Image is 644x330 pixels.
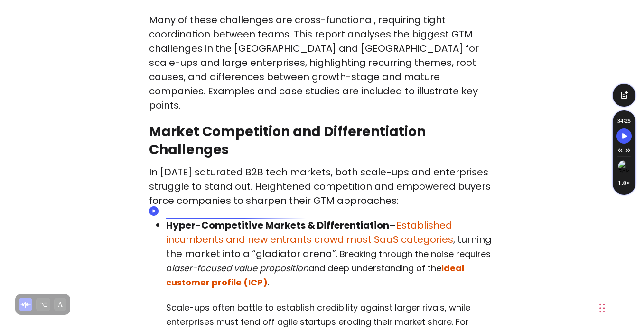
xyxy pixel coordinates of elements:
span: . [268,276,269,288]
strong: Hyper-Competitive Markets & Differentiation [166,219,389,232]
a: ideal customer profile (ICP) [166,261,464,289]
p: – , turning the market into a “gladiator arena” [166,218,495,289]
div: Drag [599,294,605,322]
p: In [DATE] saturated B2B tech markets, both scale-ups and enterprises struggle to stand out. Heigh... [149,165,495,208]
a: Established incumbents and new entrants crowd most SaaS categories [166,219,453,246]
iframe: Chat Widget [597,284,644,330]
p: Many of these challenges are cross-functional, requiring tight coordination between teams. This r... [149,13,495,112]
h2: Market Competition and Differentiation Challenges [149,123,495,159]
em: laser-focused value proposition [172,262,308,274]
span: and deep understanding of the [308,262,441,274]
